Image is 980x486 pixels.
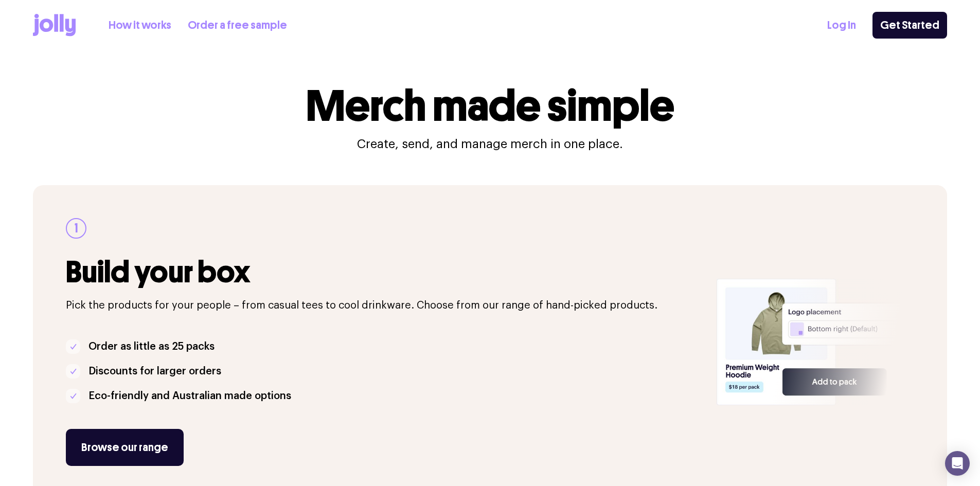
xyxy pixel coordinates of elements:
[66,218,86,239] div: 1
[66,255,704,289] h3: Build your box
[188,17,287,34] a: Order a free sample
[872,12,947,39] a: Get Started
[945,451,970,476] div: Open Intercom Messenger
[109,17,171,34] a: How it works
[66,429,184,466] a: Browse our range
[88,338,215,355] p: Order as little as 25 packs
[88,388,291,404] p: Eco-friendly and Australian made options
[827,17,856,34] a: Log In
[306,84,674,128] h1: Merch made simple
[66,297,704,314] p: Pick the products for your people – from casual tees to cool drinkware. Choose from our range of ...
[88,363,221,380] p: Discounts for larger orders
[357,136,623,152] p: Create, send, and manage merch in one place.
